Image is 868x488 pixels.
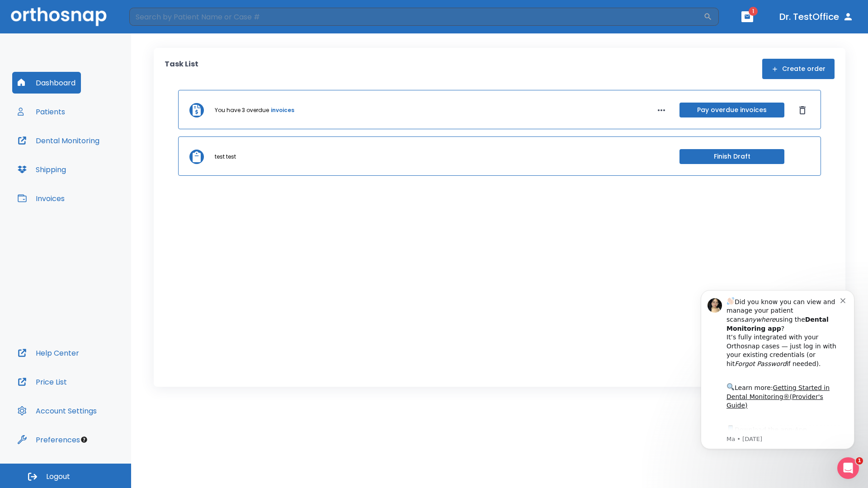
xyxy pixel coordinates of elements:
[39,150,120,166] a: App Store
[165,59,198,79] p: Task List
[687,277,868,464] iframe: Intercom notifications message
[39,159,153,167] p: Message from Ma, sent 2w ago
[795,103,810,117] button: Dismiss
[39,147,153,193] div: Download the app: | ​ Let us know if you need help getting started!
[762,59,835,79] button: Create order
[12,101,71,122] button: Patients
[12,342,85,364] button: Help Center
[856,457,863,465] span: 1
[679,149,784,164] button: Finish Draft
[749,7,758,16] span: 1
[80,436,88,444] div: Tooltip anchor
[215,153,236,161] p: test test
[837,457,859,479] iframe: Intercom live chat
[679,103,784,117] button: Pay overdue invoices
[129,8,703,26] input: Search by Patient Name or Case #
[12,130,105,151] button: Dental Monitoring
[12,371,72,393] button: Price List
[776,9,857,25] button: Dr. TestOffice
[271,106,294,114] a: invoices
[11,7,107,26] img: Orthosnap
[12,72,81,94] button: Dashboard
[12,188,70,209] button: Invoices
[12,400,102,422] button: Account Settings
[215,106,269,114] p: You have 3 overdue
[46,472,70,482] span: Logout
[12,429,85,450] button: Preferences
[12,159,71,180] button: Shipping
[153,19,160,27] button: Dismiss notification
